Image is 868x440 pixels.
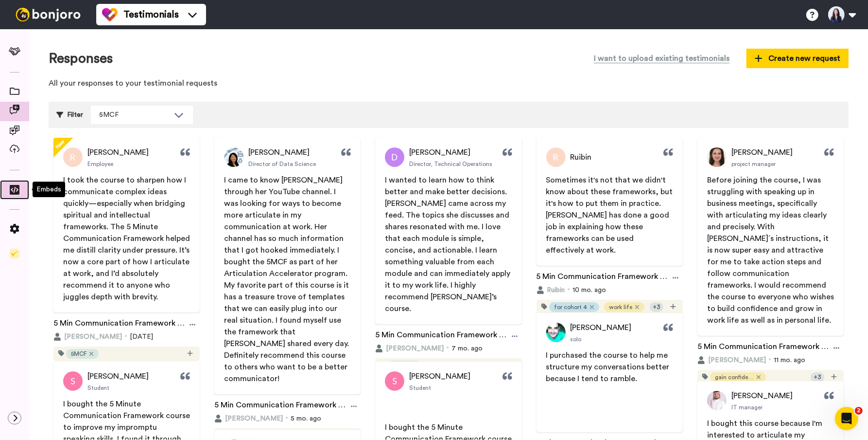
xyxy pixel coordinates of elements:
div: Filter [56,106,83,124]
span: [PERSON_NAME] [386,344,444,353]
img: Profile Picture [385,371,404,391]
a: 5 Min Communication Framework Testimonial [53,317,186,332]
span: Student [409,384,431,392]
button: Ruibin [537,285,565,295]
span: Director of Data Science [248,160,316,168]
span: I took the course to sharpen how I communicate complex ideas quickly—especially when bridging spi... [63,176,192,301]
span: [PERSON_NAME] [571,322,632,333]
span: [PERSON_NAME] [225,414,283,423]
img: Checklist.svg [10,249,19,258]
span: for cohort 4 [554,303,587,311]
span: solo [571,335,582,343]
h1: Responses [49,51,113,66]
span: Testimonials [123,8,179,21]
img: bj-logo-header-white.svg [12,8,85,21]
div: 10 mo. ago [537,285,683,295]
span: [PERSON_NAME] [731,147,793,158]
span: project manager [731,160,776,168]
span: gain confidence [715,373,754,381]
span: Director, Technical Operations [409,160,492,168]
span: I wanted to learn how to think better and make better decisions. [PERSON_NAME] came across my fee... [385,176,512,312]
button: [PERSON_NAME] [375,344,444,353]
span: Before joining the course, I was struggling with speaking up in business meetings, specifically w... [707,176,836,324]
button: Create new request [746,49,849,68]
p: All your responses to your testimonial requests [49,78,849,89]
img: Profile Picture [546,323,566,342]
span: [PERSON_NAME] [87,147,149,158]
img: Profile Picture [707,391,727,410]
span: Student [87,384,109,392]
a: 5 Min Communication Framework Testimonial [697,341,830,355]
div: 7 mo. ago [375,344,521,353]
a: 5 Min Communication Framework Testimonial [537,271,669,285]
div: + 3 [811,372,824,382]
span: [PERSON_NAME] [731,390,793,402]
iframe: Intercom live chat [835,407,858,430]
span: [PERSON_NAME] [248,147,310,158]
button: [PERSON_NAME] [214,414,283,423]
span: Ruibin [547,285,565,295]
img: Profile Picture [385,147,404,167]
button: [PERSON_NAME] [53,332,122,342]
div: 5 mo. ago [214,414,361,423]
span: [PERSON_NAME] [708,355,766,365]
span: 5MCF [71,350,87,358]
div: Embeds [33,182,65,197]
span: IT manager [731,403,763,411]
span: [PERSON_NAME] [64,332,122,342]
a: 5 Min Communication Framework Testimonial [375,329,507,344]
button: [PERSON_NAME] [697,355,766,365]
img: tm-color.svg [102,7,118,22]
span: Sometimes it's not that we didn't know about these frameworks, but it's how to put them in practi... [546,176,675,254]
span: New [52,137,68,152]
img: Profile Picture [63,371,83,391]
img: Profile Picture [707,147,727,167]
button: I want to upload existing testimonials [587,49,737,68]
a: 5 Min Communication Framework Testimonial [214,399,347,414]
span: Create new request [755,53,840,64]
img: Profile Picture [63,147,83,167]
span: I came to know [PERSON_NAME] through her YouTube channel. I was looking for ways to become more a... [224,176,351,383]
div: + 3 [650,302,663,312]
div: [DATE] [53,332,200,342]
span: work life [609,303,632,311]
div: 11 mo. ago [697,355,844,365]
img: Profile Picture [224,147,243,167]
span: Ruibin [571,151,592,163]
div: 5MCF [99,110,169,120]
img: Profile Picture [546,147,566,167]
span: Employee [87,160,113,168]
span: 2 [855,407,863,415]
span: [PERSON_NAME] [87,370,149,382]
span: [PERSON_NAME] [409,370,470,382]
span: I purchased the course to help me structure my conversations better because I tend to ramble. [546,351,672,383]
span: [PERSON_NAME] [409,147,470,158]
